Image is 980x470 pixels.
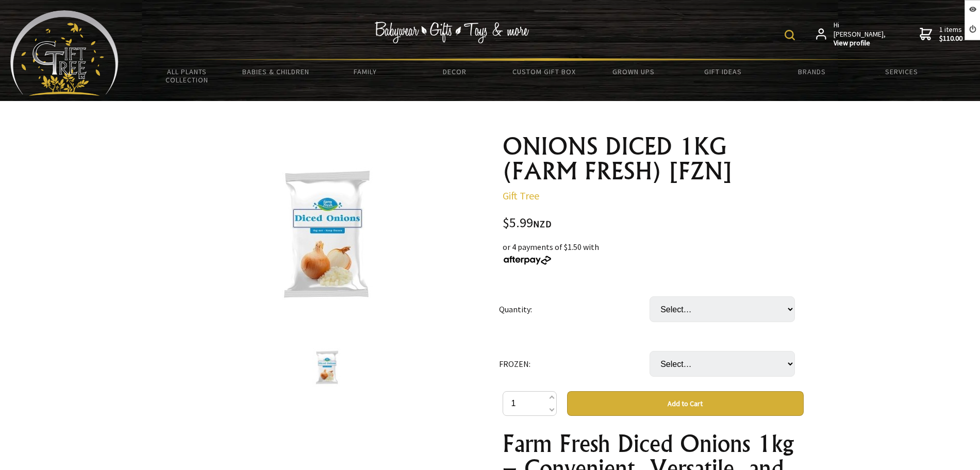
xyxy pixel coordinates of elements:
[10,10,119,96] img: Babyware - Gifts - Toys and more...
[503,256,552,265] img: Afterpay
[920,21,962,48] a: 1 items$110.00
[241,159,413,309] img: ONIONS DICED 1KG (FARM FRESH) [FZN]
[305,348,350,387] img: ONIONS DICED 1KG (FARM FRESH) [FZN]
[939,34,962,43] strong: $110.00
[503,241,804,265] div: or 4 payments of $1.50 with
[503,134,804,183] h1: ONIONS DICED 1KG (FARM FRESH) [FZN]
[499,282,650,337] td: Quantity:
[834,39,887,48] strong: View profile
[567,391,804,416] button: Add to Cart
[816,21,887,48] a: Hi [PERSON_NAME],View profile
[768,61,857,82] a: Brands
[939,25,962,43] span: 1 items
[785,30,795,40] img: product search
[410,61,499,82] a: Decor
[678,61,767,82] a: Gift Ideas
[589,61,678,82] a: Grown Ups
[503,216,804,230] div: $5.99
[321,61,410,82] a: Family
[503,189,539,202] a: Gift Tree
[500,61,589,82] a: Custom Gift Box
[231,61,321,82] a: Babies & Children
[533,218,552,230] span: NZD
[834,21,887,48] span: Hi [PERSON_NAME],
[142,61,231,91] a: All Plants Collection
[374,22,529,43] img: Babywear - Gifts - Toys & more
[499,337,650,391] td: FROZEN:
[857,61,946,82] a: Services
